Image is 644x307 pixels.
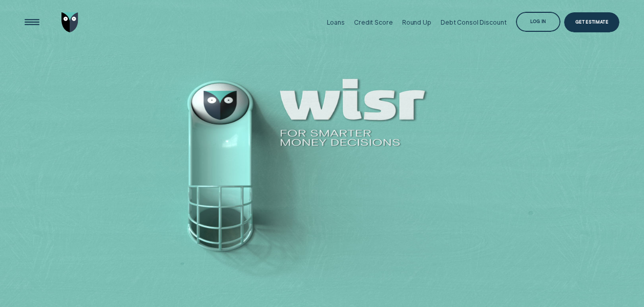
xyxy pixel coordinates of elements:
[61,12,78,32] img: Wisr
[441,18,507,26] div: Debt Consol Discount
[327,18,345,26] div: Loans
[22,12,42,32] button: Open Menu
[354,18,393,26] div: Credit Score
[402,18,431,26] div: Round Up
[564,12,619,32] a: Get Estimate
[516,12,560,32] button: Log in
